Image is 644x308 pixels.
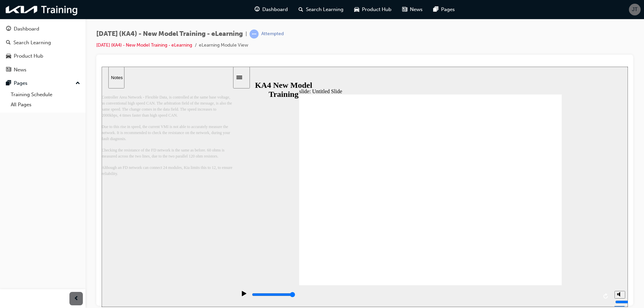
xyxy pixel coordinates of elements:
span: car-icon [354,5,359,14]
span: guage-icon [6,26,11,32]
span: learningRecordVerb_ATTEMPT-icon [250,29,259,39]
a: All Pages [8,100,83,110]
span: JT [632,6,638,13]
a: Dashboard [3,23,83,35]
span: search-icon [299,5,303,14]
button: replay [499,225,509,235]
span: car-icon [6,53,11,59]
a: News [3,64,83,76]
a: Product Hub [3,50,83,62]
span: Product Hub [362,6,391,13]
span: prev-icon [74,295,79,303]
span: Dashboard [262,6,288,13]
div: Search Learning [13,39,51,47]
button: play/pause [135,224,146,235]
button: JT [629,4,641,15]
span: [DATE] (KA4) - New Model Training - eLearning [96,30,243,38]
span: News [410,6,423,13]
a: pages-iconPages [428,3,460,16]
button: DashboardSearch LearningProduct HubNews [3,21,83,77]
span: guage-icon [255,5,260,14]
div: misc controls [509,219,523,240]
a: Training Schedule [8,89,83,100]
span: | [246,30,247,38]
div: Pages [14,79,28,87]
button: Pages [3,77,83,89]
span: search-icon [6,40,11,46]
input: volume [514,233,557,238]
span: pages-icon [6,80,11,86]
span: pages-icon [433,5,438,14]
div: Attempted [261,31,284,37]
a: search-iconSearch Learning [293,3,349,16]
a: news-iconNews [397,3,428,16]
button: volume [513,224,524,232]
span: news-icon [6,67,11,73]
a: Search Learning [3,37,83,49]
div: Notes [9,8,20,13]
div: Dashboard [14,25,39,33]
a: guage-iconDashboard [249,3,293,16]
li: eLearning Module View [199,42,248,49]
span: Search Learning [306,6,343,13]
span: news-icon [402,5,407,14]
div: playback controls [135,219,509,240]
div: Product Hub [14,52,43,60]
div: News [14,66,26,74]
img: kia-training [3,3,80,16]
a: [DATE] (KA4) - New Model Training - eLearning [96,42,192,48]
span: up-icon [75,79,80,88]
a: car-iconProduct Hub [349,3,397,16]
input: slide progress [150,225,194,231]
span: Pages [441,6,455,13]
